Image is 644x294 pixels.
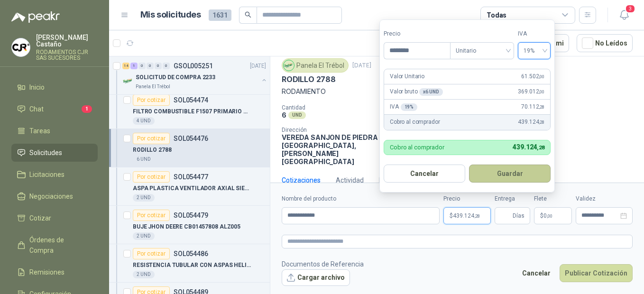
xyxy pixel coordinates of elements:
[284,60,294,71] img: Company Logo
[29,104,44,114] span: Chat
[469,165,551,183] button: Guardar
[534,194,572,203] label: Flete
[537,145,544,151] span: ,28
[543,213,552,219] span: 0
[174,97,208,103] p: SOL054474
[245,11,251,18] span: search
[11,78,98,96] a: Inicio
[133,133,170,144] div: Por cotizar
[524,44,545,58] span: 19%
[11,209,98,227] a: Cotizar
[133,94,170,106] div: Por cotizar
[209,9,231,21] span: 1631
[250,62,266,71] p: [DATE]
[82,105,92,113] span: 1
[133,146,172,155] p: RODILLO 2788
[133,271,155,278] div: 2 UND
[495,194,530,203] label: Entrega
[521,102,544,111] span: 70.112
[518,87,544,96] span: 369.012
[29,235,89,256] span: Órdenes de Compra
[133,156,155,163] div: 6 UND
[560,264,633,282] button: Publicar Cotización
[547,213,552,219] span: ,00
[282,259,364,269] p: Documentos de Referencia
[155,63,162,69] div: 0
[138,63,146,69] div: 0
[390,87,443,96] p: Valor bruto
[282,86,633,97] p: RODAMIENTO
[282,127,385,133] p: Dirección
[133,171,170,183] div: Por cotizar
[29,213,51,223] span: Cotizar
[282,133,385,165] p: VEREDA SANJON DE PIEDRA [GEOGRAPHIC_DATA] , [PERSON_NAME][GEOGRAPHIC_DATA]
[29,82,45,92] span: Inicio
[539,119,544,125] span: ,28
[282,104,405,111] p: Cantidad
[174,212,208,219] p: SOL054479
[539,104,544,110] span: ,28
[379,175,408,185] div: Mensajes
[12,38,30,56] img: Company Logo
[11,263,98,281] a: Remisiones
[133,232,155,240] div: 2 UND
[282,58,349,73] div: Panela El Trébol
[133,261,251,270] p: RESISTENCIA TUBULAR CON ASPAS HELICOIDAL 7/16 DIAM. 2300W X 220 VOL.
[109,129,270,167] a: Por cotizarSOL054476RODILLO 27886 UND
[282,175,321,185] div: Cotizaciones
[521,72,544,81] span: 61.502
[140,8,201,22] h1: Mis solicitudes
[390,144,444,150] p: Cobro al comprador
[282,269,350,286] button: Cargar archivo
[456,44,508,58] span: Unitario
[133,222,240,231] p: BUJE JHON DEERE CB01457808 ALZ005
[539,89,544,94] span: ,00
[29,126,50,136] span: Tareas
[163,63,170,69] div: 0
[453,213,480,219] span: 439.124
[390,102,417,111] p: IVA
[384,165,465,183] button: Cancelar
[443,194,491,203] label: Precio
[474,213,480,219] span: ,28
[109,167,270,206] a: Por cotizarSOL054477ASPA PLASTICA VENTILADOR AXIAL SIEM.16"2 UND
[282,111,286,119] p: 6
[174,250,208,257] p: SOL054486
[133,117,155,125] div: 4 UND
[540,213,543,219] span: $
[133,184,251,193] p: ASPA PLASTICA VENTILADOR AXIAL SIEM.16"
[11,122,98,140] a: Tareas
[147,63,154,69] div: 0
[122,63,129,69] div: 14
[29,191,73,202] span: Negociaciones
[419,88,442,96] div: x 6 UND
[133,194,155,202] div: 2 UND
[122,75,134,87] img: Company Logo
[390,118,440,127] p: Cobro al comprador
[136,73,215,82] p: SOLICITUD DE COMPRA 2233
[136,83,170,91] p: Panela El Trébol
[401,103,418,111] div: 19 %
[109,244,270,283] a: Por cotizarSOL054486RESISTENCIA TUBULAR CON ASPAS HELICOIDAL 7/16 DIAM. 2300W X 220 VOL.2 UND
[109,91,270,129] a: Por cotizarSOL054474FILTRO COMBUSTIBLE F1507 PRIMARIO HINO S23401-1682 ELECTR.4 UND
[539,74,544,79] span: ,00
[11,231,98,259] a: Órdenes de Compra
[625,4,635,13] span: 3
[443,207,491,224] p: $439.124,28
[174,135,208,142] p: SOL054476
[133,210,170,221] div: Por cotizar
[29,267,64,277] span: Remisiones
[174,174,208,180] p: SOL054477
[534,207,572,224] p: $ 0,00
[29,147,62,158] span: Solicitudes
[577,34,633,52] button: No Leídos
[133,107,251,116] p: FILTRO COMBUSTIBLE F1507 PRIMARIO HINO S23401-1682 ELECTR.
[11,144,98,162] a: Solicitudes
[336,175,364,185] div: Actividad
[29,169,64,180] span: Licitaciones
[11,11,60,23] img: Logo peakr
[517,264,556,282] button: Cancelar
[11,165,98,184] a: Licitaciones
[513,143,544,151] span: 439.124
[122,60,268,91] a: 14 1 0 0 0 0 GSOL005251[DATE] Company LogoSOLICITUD DE COMPRA 2233Panela El Trébol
